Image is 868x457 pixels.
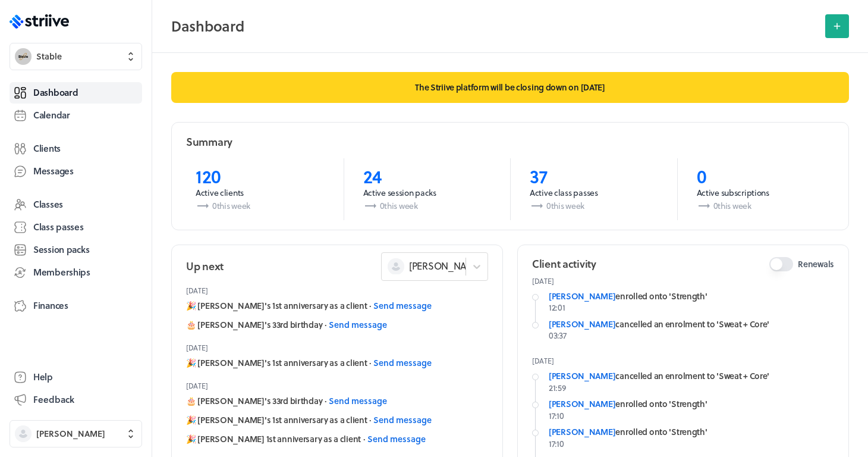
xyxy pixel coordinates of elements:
img: Stable [15,48,32,65]
button: Send message [373,300,432,312]
p: The Striive platform will be closing down on [DATE] [171,72,849,103]
span: Renewals [798,258,834,270]
button: StableStable [10,43,142,70]
span: Clients [33,142,61,155]
p: 03:37 [549,330,834,342]
span: Session packs [33,243,89,256]
span: Dashboard [33,86,78,99]
p: 17:10 [549,410,834,422]
span: [PERSON_NAME] [409,259,483,273]
span: Feedback [33,393,74,406]
span: Calendar [33,109,70,121]
div: cancelled an enrolment to 'Sweat + Core' [549,318,834,330]
div: 🎉 [PERSON_NAME]'s 1st anniversary as a client [186,414,488,426]
div: enrolled onto 'Strength' [549,290,834,302]
a: Finances [10,295,142,317]
div: 🎉 [PERSON_NAME] 1st anniversary as a client [186,433,488,445]
p: Active class passes [530,187,658,199]
a: 0Active subscriptions0this week [677,158,844,220]
span: [PERSON_NAME] [36,428,105,440]
p: Active subscriptions [697,187,825,199]
p: [DATE] [532,356,834,365]
a: 24Active session packs0this week [344,158,511,220]
a: Class passes [10,217,142,238]
a: Messages [10,161,142,182]
span: · [369,414,371,426]
header: [DATE] [186,281,488,300]
p: 0 this week [530,199,658,213]
a: Help [10,367,142,388]
span: · [325,395,326,407]
header: [DATE] [186,376,488,395]
span: Finances [33,299,68,312]
button: Send message [329,395,387,407]
a: 120Active clients0this week [177,158,344,220]
iframe: gist-messenger-bubble-iframe [834,422,862,451]
a: [PERSON_NAME] [549,397,615,410]
a: Clients [10,138,142,159]
p: 0 this week [697,199,825,213]
button: Send message [373,414,432,426]
button: Renewals [769,257,793,271]
h2: Client activity [532,256,596,271]
p: 0 [697,165,825,187]
a: Dashboard [10,82,142,104]
p: Active session packs [363,187,492,199]
button: Send message [329,319,387,331]
button: [PERSON_NAME] [10,420,142,447]
span: · [325,319,326,331]
div: 🎉 [PERSON_NAME]'s 1st anniversary as a client [186,357,488,369]
span: Help [33,371,53,383]
p: 0 this week [363,199,492,213]
span: Memberships [33,266,90,278]
p: [DATE] [532,276,834,286]
a: [PERSON_NAME] [549,318,615,330]
h2: Up next [186,259,224,274]
button: Feedback [10,389,142,411]
a: [PERSON_NAME] [549,425,615,438]
div: 🎂 [PERSON_NAME]'s 33rd birthday [186,319,488,331]
a: [PERSON_NAME] [549,290,615,302]
p: 0 this week [196,199,325,213]
p: 24 [363,165,492,187]
a: Memberships [10,262,142,283]
div: 🎉 [PERSON_NAME]'s 1st anniversary as a client [186,300,488,312]
a: 37Active class passes0this week [510,158,677,220]
p: 17:10 [549,438,834,450]
p: 21:59 [549,382,834,394]
p: 120 [196,165,325,187]
h2: Summary [186,134,232,149]
a: Classes [10,194,142,215]
span: Class passes [33,221,84,233]
button: Send message [373,357,432,369]
a: [PERSON_NAME] [549,370,615,382]
p: 12:01 [549,302,834,314]
header: [DATE] [186,338,488,357]
div: cancelled an enrolment to 'Sweat + Core' [549,370,834,382]
button: Send message [367,433,426,445]
div: enrolled onto 'Strength' [549,426,834,438]
div: 🎂 [PERSON_NAME]'s 33rd birthday [186,395,488,407]
span: Classes [33,198,63,211]
span: · [363,433,365,445]
a: Session packs [10,239,142,261]
span: · [369,357,371,369]
span: Messages [33,165,74,177]
a: Calendar [10,105,142,126]
span: Stable [36,51,62,62]
div: enrolled onto 'Strength' [549,398,834,410]
p: 37 [530,165,658,187]
p: Active clients [196,187,325,199]
span: · [369,300,371,312]
h2: Dashboard [171,14,818,38]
